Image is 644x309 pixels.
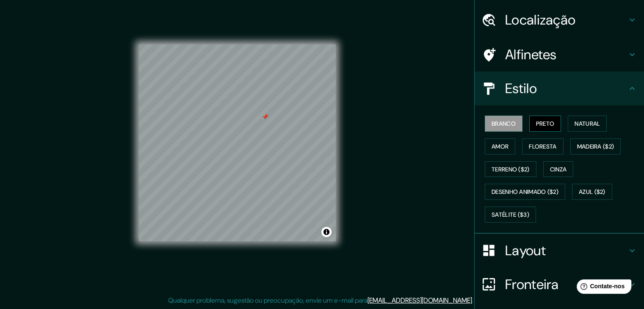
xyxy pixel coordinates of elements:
[577,143,614,150] font: Madeira ($2)
[492,166,530,173] font: Terreno ($2)
[475,72,644,105] div: Estilo
[168,296,368,305] font: Qualquer problema, sugestão ou preocupação, envie um e-mail para
[505,80,537,97] font: Estilo
[475,38,644,72] div: Alfinetes
[505,46,557,63] font: Alfinetes
[139,44,336,241] canvas: Mapa
[492,188,558,196] font: Desenho animado ($2)
[505,276,559,293] font: Fronteira
[529,116,561,132] button: Preto
[321,227,332,237] button: Alternar atribuição
[505,242,546,259] font: Layout
[485,207,536,223] button: Satélite ($3)
[572,184,612,200] button: Azul ($2)
[475,234,644,268] div: Layout
[522,138,563,154] button: Floresta
[485,138,515,154] button: Amor
[505,11,575,29] font: Localização
[485,116,522,132] button: Branco
[550,166,567,173] font: Cinza
[475,3,644,37] div: Localização
[579,188,605,196] font: Azul ($2)
[492,120,516,127] font: Branco
[575,120,600,127] font: Natural
[570,138,621,154] button: Madeira ($2)
[536,120,555,127] font: Preto
[368,296,472,305] a: [EMAIL_ADDRESS][DOMAIN_NAME]
[485,184,565,200] button: Desenho animado ($2)
[485,161,536,177] button: Terreno ($2)
[568,116,607,132] button: Natural
[472,296,473,305] font: .
[543,161,574,177] button: Cinza
[569,276,635,300] iframe: Iniciador de widget de ajuda
[492,211,529,218] font: Satélite ($3)
[529,143,556,150] font: Floresta
[492,143,509,150] font: Amor
[475,268,644,301] div: Fronteira
[473,295,475,305] font: .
